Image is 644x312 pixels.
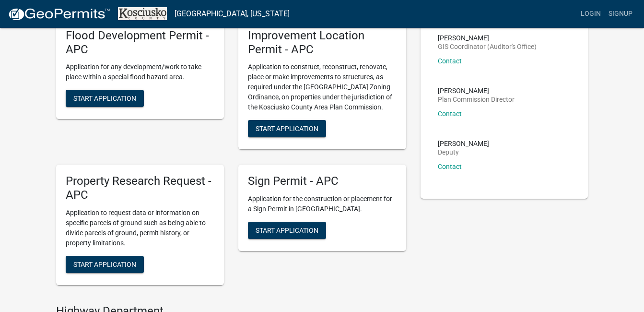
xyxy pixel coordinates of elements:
p: Application to construct, reconstruct, renovate, place or make improvements to structures, as req... [248,62,397,112]
p: Deputy [438,149,489,156]
span: Start Application [73,95,136,102]
h5: Sign Permit - APC [248,174,397,188]
p: Application for the construction or placement for a Sign Permit in [GEOGRAPHIC_DATA]. [248,194,397,214]
p: [PERSON_NAME] [438,87,515,94]
span: Start Application [256,125,318,132]
p: GIS Coordinator (Auditor's Office) [438,43,537,50]
img: Kosciusko County, Indiana [118,7,167,20]
a: Contact [438,110,462,118]
a: Contact [438,57,462,65]
button: Start Application [66,256,144,273]
a: Contact [438,163,462,170]
button: Start Application [248,222,326,239]
span: Start Application [73,260,136,268]
button: Start Application [66,90,144,107]
h5: Flood Development Permit - APC [66,29,214,57]
p: [PERSON_NAME] [438,140,489,147]
h5: Improvement Location Permit - APC [248,29,397,57]
p: [PERSON_NAME] [438,35,537,41]
a: [GEOGRAPHIC_DATA], [US_STATE] [175,6,290,22]
p: Application for any development/work to take place within a special flood hazard area. [66,62,214,82]
a: Signup [605,5,636,23]
h5: Property Research Request - APC [66,174,214,202]
a: Login [577,5,605,23]
p: Plan Commission Director [438,96,515,103]
p: Application to request data or information on specific parcels of ground such as being able to di... [66,208,214,248]
span: Start Application [256,227,318,234]
button: Start Application [248,120,326,137]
